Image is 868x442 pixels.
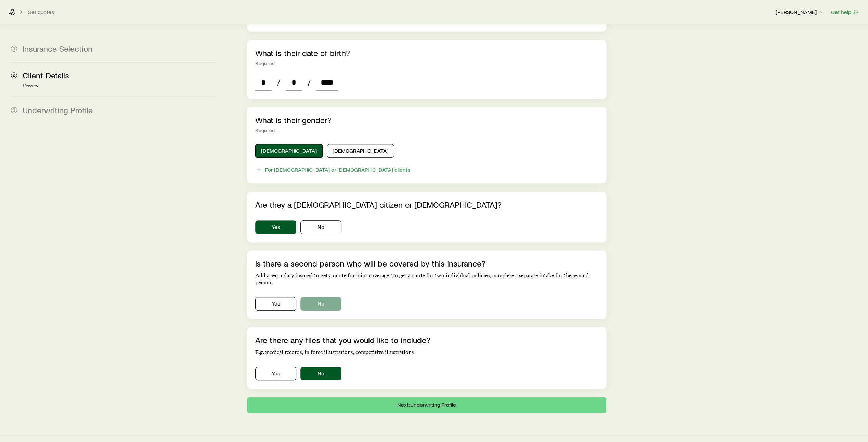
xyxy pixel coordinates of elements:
p: [PERSON_NAME] [776,9,825,15]
div: For [DEMOGRAPHIC_DATA] or [DEMOGRAPHIC_DATA] clients [265,166,410,173]
button: [DEMOGRAPHIC_DATA] [327,144,394,158]
span: / [305,78,313,87]
span: 3 [11,107,17,113]
p: E.g. medical records, in force illustrations, competitive illustrations [255,349,598,356]
p: Is there a second person who will be covered by this insurance? [255,259,598,268]
button: No [300,367,341,380]
button: Next: Underwriting Profile [247,397,606,413]
span: 2 [11,72,17,78]
span: Client Details [23,70,69,80]
p: Add a secondary insured to get a quote for joint coverage. To get a quote for two individual poli... [255,272,598,286]
p: What is their gender? [255,115,598,125]
button: [DEMOGRAPHIC_DATA] [255,144,323,158]
div: Required [255,128,598,133]
span: Underwriting Profile [23,105,93,115]
button: [PERSON_NAME] [775,8,825,16]
span: / [274,78,283,87]
button: Yes [255,297,296,311]
span: 1 [11,45,17,52]
button: No [300,220,341,234]
span: Insurance Selection [23,43,92,53]
button: No [300,297,341,311]
button: Yes [255,367,296,380]
p: Are there any files that you would like to include? [255,335,598,345]
button: Yes [255,220,296,234]
button: Get help [831,8,860,16]
div: Required [255,61,598,66]
button: For [DEMOGRAPHIC_DATA] or [DEMOGRAPHIC_DATA] clients [255,166,411,174]
p: Current [23,83,214,89]
button: Get quotes [27,9,54,15]
p: Are they a [DEMOGRAPHIC_DATA] citizen or [DEMOGRAPHIC_DATA]? [255,200,598,209]
p: What is their date of birth? [255,48,598,58]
